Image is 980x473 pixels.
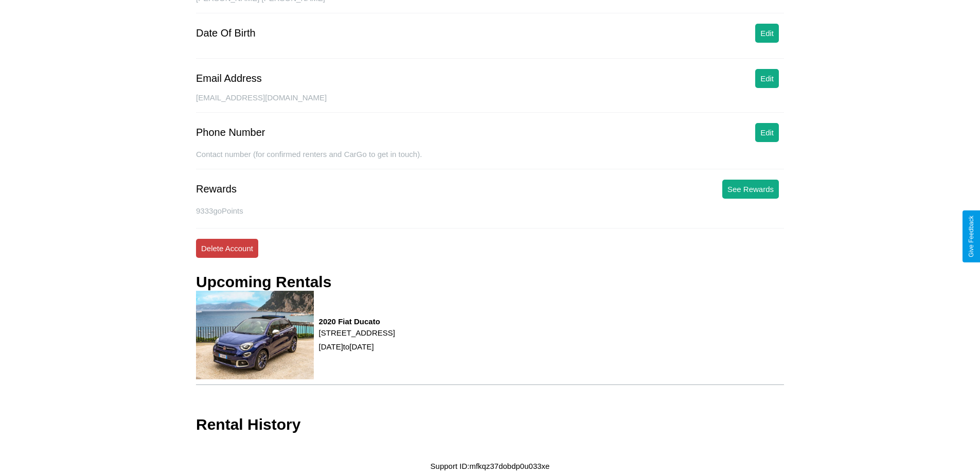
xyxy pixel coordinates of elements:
[755,123,779,142] button: Edit
[196,73,262,84] div: Email Address
[431,459,550,473] p: Support ID: mfkqz37dobdp0u033xe
[196,204,784,218] p: 9333 goPoints
[196,291,314,379] img: rental
[196,273,331,291] h3: Upcoming Rentals
[196,127,265,138] div: Phone Number
[319,340,395,354] p: [DATE] to [DATE]
[196,150,784,169] div: Contact number (for confirmed renters and CarGo to get in touch).
[755,69,779,88] button: Edit
[196,416,300,433] h3: Rental History
[196,27,256,39] div: Date Of Birth
[196,183,237,195] div: Rewards
[196,239,258,258] button: Delete Account
[755,24,779,43] button: Edit
[319,326,395,340] p: [STREET_ADDRESS]
[196,93,784,113] div: [EMAIL_ADDRESS][DOMAIN_NAME]
[968,216,975,257] div: Give Feedback
[722,180,779,199] button: See Rewards
[319,317,395,326] h3: 2020 Fiat Ducato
